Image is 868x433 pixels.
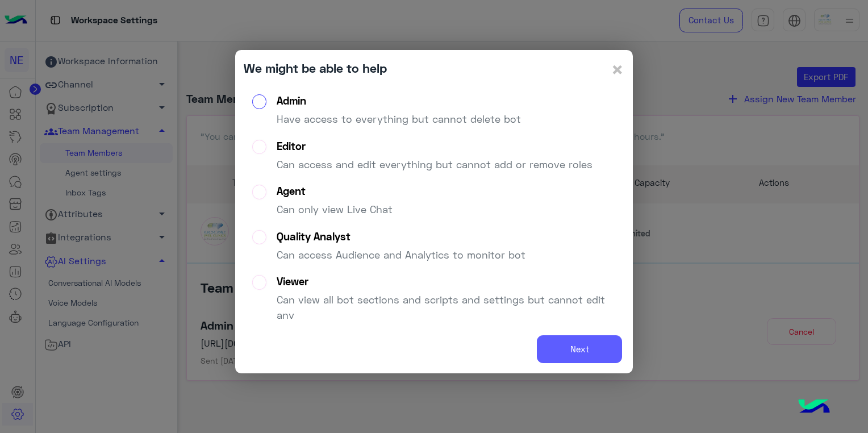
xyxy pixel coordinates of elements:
div: Admin [277,94,521,107]
p: Have access to everything but cannot delete bot [277,111,521,127]
span: × [611,56,624,82]
p: Can access Audience and Analytics to monitor bot [277,247,525,263]
img: hulul-logo.png [794,388,834,427]
p: Can view all bot sections and scripts and settings but cannot edit any [277,292,616,323]
div: We might be able to help [244,59,387,77]
div: Editor [277,140,592,153]
button: Close [611,59,624,80]
p: Can only view Live Chat [277,202,393,217]
div: Viewer [277,275,616,288]
p: Can access and edit everything but cannot add or remove roles [277,157,592,172]
div: Agent [277,185,393,198]
div: Quality Analyst [277,230,525,243]
button: Next [537,335,622,363]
